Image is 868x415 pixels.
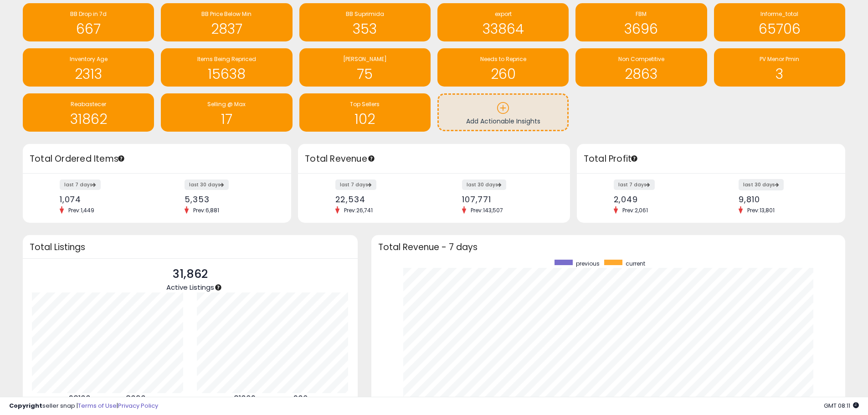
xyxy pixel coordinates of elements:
h1: 2837 [165,21,288,36]
div: seller snap | | [9,402,158,410]
label: last 7 days [335,179,376,190]
a: [PERSON_NAME] 75 [299,48,431,87]
b: 260 [293,393,308,404]
a: export 33864 [437,3,569,41]
a: PV Menor Pmin 3 [714,48,845,87]
a: Selling @ Max 17 [161,93,292,132]
h1: 102 [304,112,426,127]
span: Prev: 1,449 [64,206,99,214]
div: 1,074 [60,195,150,204]
span: [PERSON_NAME] [343,55,387,63]
a: Needs to Reprice 260 [437,48,569,87]
label: last 30 days [185,179,229,190]
label: last 30 days [739,179,784,190]
a: Non Competitive 2863 [575,48,707,87]
h3: Total Listings [30,244,351,251]
span: FBM [636,10,647,18]
span: Prev: 143,507 [466,206,508,214]
div: 5,353 [185,195,275,204]
h1: 2313 [27,67,149,82]
h1: 353 [304,21,426,36]
h3: Total Revenue - 7 days [378,244,838,251]
a: Add Actionable Insights [439,95,567,130]
div: Tooltip anchor [367,154,375,163]
a: Inventory Age 2313 [23,48,154,87]
a: Terms of Use [78,401,117,410]
span: Add Actionable Insights [466,117,540,126]
strong: Copyright [9,401,42,410]
span: Selling @ Max [207,100,246,108]
span: export [495,10,512,18]
div: 2,049 [614,195,704,204]
div: Tooltip anchor [117,154,125,163]
h1: 260 [442,67,564,82]
span: Items Being Repriced [197,55,256,63]
h1: 65706 [719,21,841,36]
label: last 7 days [60,179,101,190]
h1: 2863 [580,67,702,82]
span: Reabastecer [71,100,106,108]
a: Informe_total 65706 [714,3,845,41]
div: Tooltip anchor [630,154,638,163]
a: BB Price Below Min 2837 [161,3,292,41]
h1: 667 [27,21,149,36]
span: 2025-08-14 08:11 GMT [824,401,859,410]
label: last 30 days [462,179,506,190]
b: 28166 [69,393,91,404]
h1: 33864 [442,21,564,36]
a: BB Suprimida 353 [299,3,431,41]
a: Top Sellers 102 [299,93,431,132]
span: BB Suprimida [346,10,384,18]
span: Prev: 6,881 [189,206,224,214]
span: previous [576,260,600,267]
label: last 7 days [614,179,655,190]
h1: 75 [304,67,426,82]
span: Prev: 2,061 [618,206,652,214]
b: 31602 [234,393,256,404]
a: BB Drop in 7d 667 [23,3,154,41]
h1: 3696 [580,21,702,36]
h3: Total Revenue [305,153,563,165]
span: PV Menor Pmin [760,55,799,63]
a: FBM 3696 [575,3,707,41]
a: Items Being Repriced 15638 [161,48,292,87]
span: Inventory Age [70,55,108,63]
div: 9,810 [739,195,829,204]
span: Informe_total [760,10,798,18]
span: Non Competitive [618,55,664,63]
h1: 31862 [27,112,149,127]
div: 107,771 [462,195,554,204]
div: 22,534 [335,195,427,204]
span: current [626,260,645,267]
a: Reabastecer 31862 [23,93,154,132]
h1: 15638 [165,67,288,82]
h1: 17 [165,112,288,127]
span: Needs to Reprice [480,55,526,63]
span: Prev: 26,741 [339,206,377,214]
a: Privacy Policy [118,401,158,410]
h3: Total Ordered Items [30,153,284,165]
span: Prev: 13,801 [743,206,779,214]
span: Top Sellers [350,100,380,108]
h3: Total Profit [584,153,838,165]
h1: 3 [719,67,841,82]
span: BB Drop in 7d [70,10,107,18]
span: Active Listings [166,282,214,292]
b: 3696 [126,393,146,404]
div: Tooltip anchor [214,283,222,292]
p: 31,862 [166,266,214,283]
span: BB Price Below Min [201,10,252,18]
